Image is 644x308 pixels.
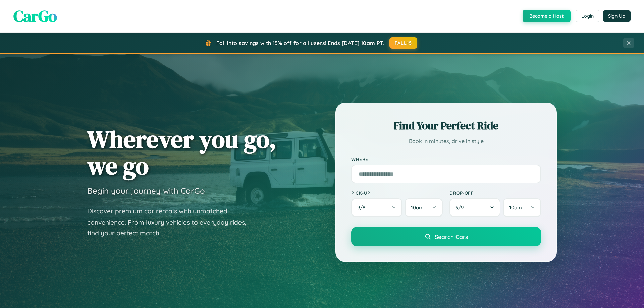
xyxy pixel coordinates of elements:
[523,10,571,22] button: Become a Host
[405,198,443,217] button: 10am
[449,190,541,196] label: Drop-off
[351,198,402,217] button: 9/8
[435,233,468,240] span: Search Cars
[576,10,599,22] button: Login
[455,204,467,211] span: 9 / 9
[449,198,500,217] button: 9/9
[389,37,418,49] button: FALL15
[351,118,541,133] h2: Find Your Perfect Ride
[351,156,541,162] label: Where
[603,10,631,22] button: Sign Up
[87,206,255,239] p: Discover premium car rentals with unmatched convenience. From luxury vehicles to everyday rides, ...
[357,204,369,211] span: 9 / 8
[503,198,541,217] button: 10am
[351,136,541,146] p: Book in minutes, drive in style
[351,227,541,246] button: Search Cars
[411,204,424,211] span: 10am
[351,190,443,196] label: Pick-up
[87,126,276,179] h1: Wherever you go, we go
[509,204,522,211] span: 10am
[216,40,384,46] span: Fall into savings with 15% off for all users! Ends [DATE] 10am PT.
[87,186,205,196] h3: Begin your journey with CarGo
[13,5,57,27] span: CarGo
